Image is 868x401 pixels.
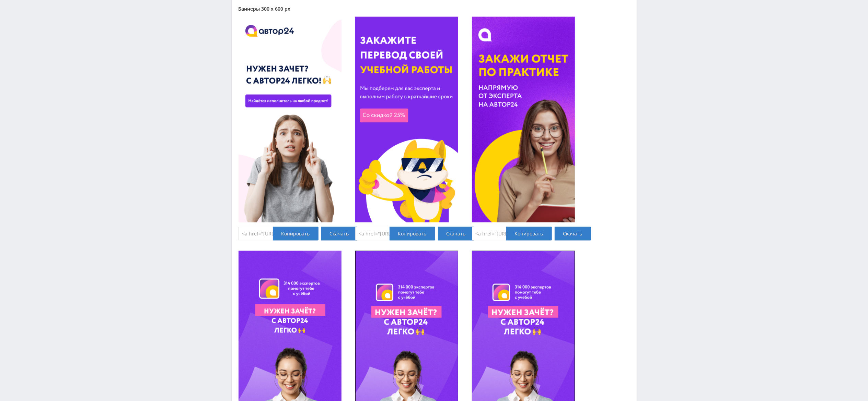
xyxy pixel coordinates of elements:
div: Копировать [273,227,319,241]
a: Скачать [555,227,591,241]
div: Копировать [390,227,435,241]
div: Баннеры 300 x 600 px [239,6,630,12]
a: Скачать [438,227,474,241]
a: Скачать [321,227,358,241]
div: Копировать [506,227,552,241]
